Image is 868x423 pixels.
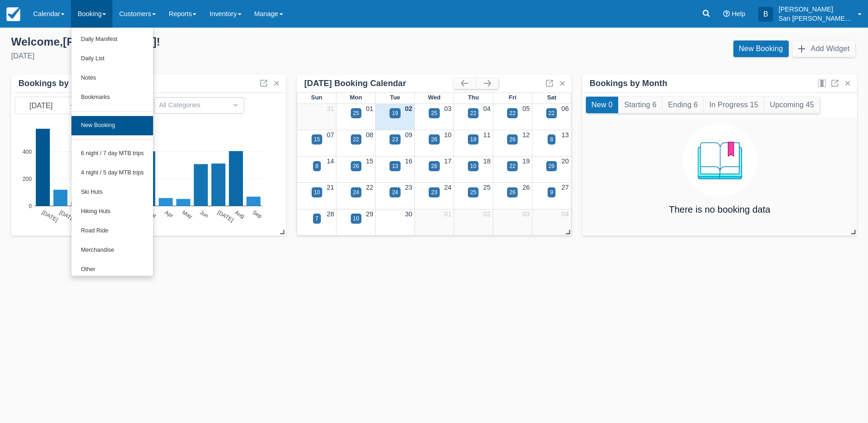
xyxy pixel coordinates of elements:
[522,157,530,165] a: 19
[15,97,67,114] input: Start Date
[366,184,373,191] a: 22
[779,14,852,23] p: San [PERSON_NAME] Hut Systems
[561,184,569,191] a: 27
[470,162,476,170] div: 10
[522,131,530,139] a: 12
[71,260,153,279] a: Other
[71,183,153,202] a: Ski Huts
[327,131,334,139] a: 07
[392,109,398,117] div: 19
[483,210,490,218] a: 02
[311,94,322,101] span: Sun
[509,135,515,144] div: 26
[792,41,855,57] button: Add Widget
[71,144,153,163] a: 6 night / 7 day MTB trips
[405,131,413,139] a: 09
[366,131,373,139] a: 08
[11,35,427,49] div: Welcome , [PERSON_NAME] !
[732,10,745,17] span: Help
[522,184,530,191] a: 26
[390,94,400,101] span: Tue
[366,105,373,112] a: 01
[71,49,153,69] a: Daily List
[550,188,553,197] div: 9
[71,69,153,88] a: Notes
[431,188,437,197] div: 23
[231,100,240,110] span: Dropdown icon
[315,162,319,170] div: 8
[509,109,515,117] div: 22
[366,157,373,165] a: 15
[561,105,569,112] a: 06
[353,214,359,223] div: 10
[405,184,413,191] a: 23
[549,109,555,117] div: 22
[353,188,359,197] div: 24
[509,188,515,197] div: 26
[327,184,334,191] a: 21
[444,184,451,191] a: 24
[470,135,476,144] div: 19
[669,204,770,214] h4: There is no booking data
[470,109,476,117] div: 22
[315,214,319,223] div: 7
[71,221,153,241] a: Road Ride
[764,97,820,113] button: Upcoming 45
[561,131,569,139] a: 13
[561,210,569,218] a: 04
[431,135,437,144] div: 26
[18,78,96,89] div: Bookings by Month
[405,157,413,165] a: 16
[327,210,334,218] a: 28
[733,41,789,57] a: New Booking
[71,88,153,107] a: Bookmarks
[71,116,153,135] a: New Booking
[431,109,437,117] div: 25
[586,97,618,113] button: New 0
[483,131,490,139] a: 11
[522,210,530,218] a: 03
[350,94,362,101] span: Mon
[619,97,662,113] button: Starting 6
[444,210,451,218] a: 01
[468,94,479,101] span: Thu
[392,162,398,170] div: 13
[758,7,773,22] div: B
[353,109,359,117] div: 25
[327,157,334,165] a: 14
[509,162,515,170] div: 22
[71,202,153,221] a: Hiking Huts
[444,105,451,112] a: 03
[704,97,764,113] button: In Progress 15
[444,131,451,139] a: 10
[314,188,320,197] div: 10
[392,188,398,197] div: 24
[392,135,398,144] div: 23
[723,11,730,17] i: Help
[547,94,556,101] span: Sat
[431,162,437,170] div: 26
[590,78,667,89] div: Bookings by Month
[353,135,359,144] div: 22
[71,241,153,260] a: Merchandise
[683,123,756,197] img: booking.png
[428,94,440,101] span: Wed
[549,162,555,170] div: 26
[71,163,153,183] a: 4 night / 5 day MTB trips
[561,157,569,165] a: 20
[779,5,852,14] p: [PERSON_NAME]
[444,157,451,165] a: 17
[353,162,359,170] div: 26
[522,105,530,112] a: 05
[304,78,454,89] div: [DATE] Booking Calendar
[405,210,413,218] a: 30
[405,105,413,112] a: 02
[662,97,703,113] button: Ending 6
[327,105,334,112] a: 31
[71,28,154,276] ul: Booking
[550,135,553,144] div: 8
[509,94,517,101] span: Fri
[483,157,490,165] a: 18
[11,51,427,62] div: [DATE]
[6,7,20,21] img: checkfront-main-nav-mini-logo.png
